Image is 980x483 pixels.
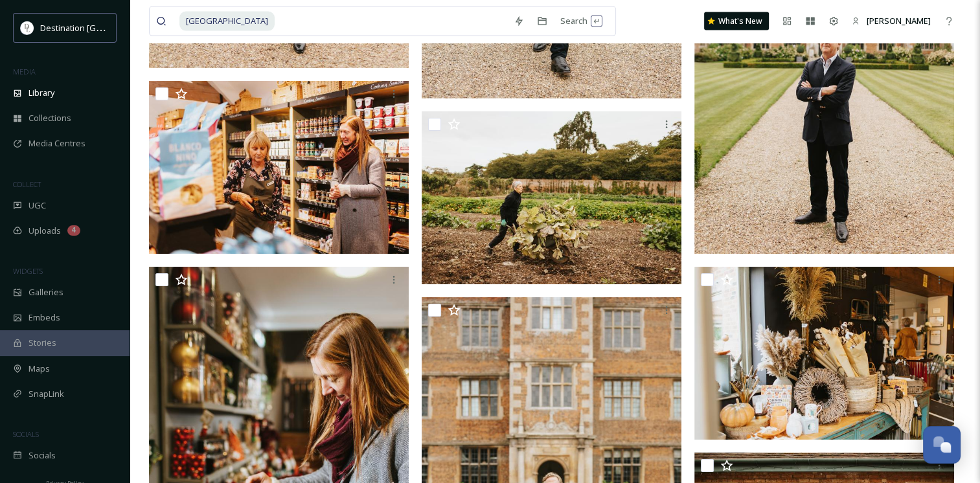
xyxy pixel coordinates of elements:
[149,81,409,254] img: DO5CD3~1.JPG
[13,179,41,189] span: COLLECT
[28,363,50,375] span: Maps
[28,225,61,237] span: Uploads
[28,311,60,324] span: Embeds
[28,137,85,150] span: Media Centres
[28,286,63,298] span: Galleries
[13,266,43,276] span: WIDGETS
[21,21,34,34] img: hNr43QXL_400x400.jpg
[554,8,609,34] div: Search
[704,12,769,30] a: What's New
[28,337,56,349] span: Stories
[13,429,39,439] span: SOCIALS
[28,112,71,124] span: Collections
[28,87,54,99] span: Library
[28,388,64,400] span: SnapLink
[694,267,954,440] img: DO01E5~1.JPG
[867,15,931,27] span: [PERSON_NAME]
[28,199,46,212] span: UGC
[422,111,681,285] img: DO9A64~1.JPG
[179,12,275,30] span: [GEOGRAPHIC_DATA]
[67,225,80,236] div: 4
[28,449,56,462] span: Socials
[40,21,169,34] span: Destination [GEOGRAPHIC_DATA]
[13,67,36,76] span: MEDIA
[923,426,961,464] button: Open Chat
[845,8,937,34] a: [PERSON_NAME]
